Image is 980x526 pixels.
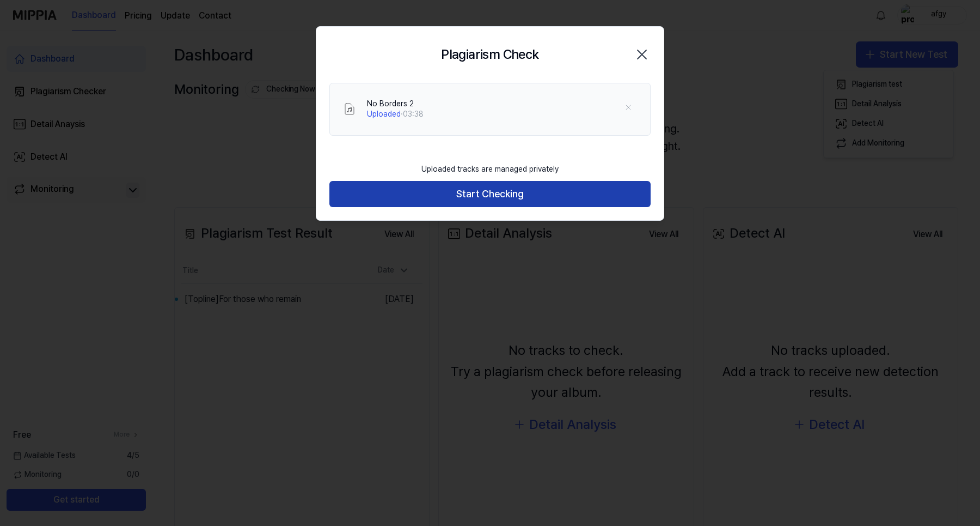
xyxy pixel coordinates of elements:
[367,109,424,120] div: · 03:38
[441,44,538,65] h2: Plagiarism Check
[367,99,424,110] div: No Borders 2
[343,102,356,116] img: File Select
[329,181,651,207] button: Start Checking
[367,110,401,118] span: Uploaded
[415,158,565,182] div: Uploaded tracks are managed privately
